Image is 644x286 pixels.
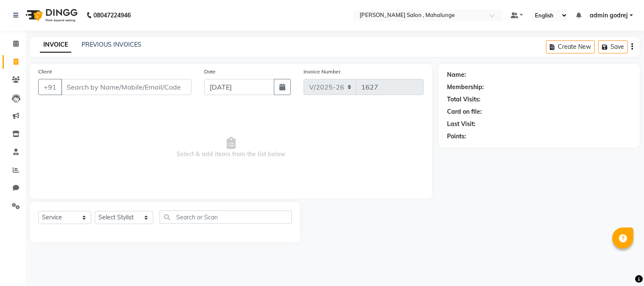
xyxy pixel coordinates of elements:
a: INVOICE [40,37,71,53]
input: Search by Name/Mobile/Email/Code [61,79,191,95]
a: PREVIOUS INVOICES [82,41,141,48]
div: Last Visit: [447,120,475,129]
input: Search or Scan [160,210,292,224]
label: Client [38,68,52,76]
button: Save [598,40,628,53]
label: Date [204,68,216,76]
button: Create New [546,40,595,53]
div: Card on file: [447,107,482,116]
b: 08047224946 [93,3,131,27]
label: Invoice Number [304,68,340,76]
iframe: chat widget [608,252,636,278]
span: admin godrej [590,11,628,20]
span: Select & add items from the list below [38,105,424,190]
img: logo [22,3,80,27]
div: Total Visits: [447,95,481,104]
div: Name: [447,70,466,79]
div: Membership: [447,83,484,92]
button: +91 [38,79,62,95]
div: Points: [447,132,466,141]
